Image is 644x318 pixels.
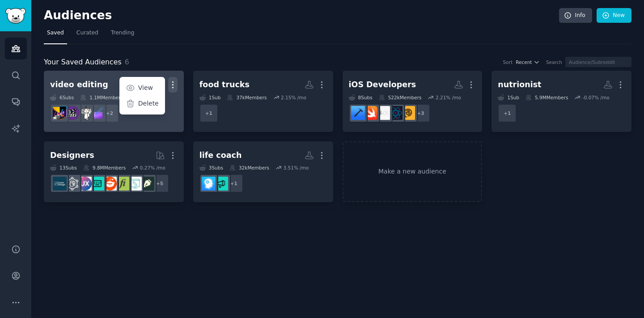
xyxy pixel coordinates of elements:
h2: Audiences [44,8,559,23]
a: iOS Developers8Subs522kMembers2.21% /mo+3AppDevelopersreactnativeiosdevswiftiOSProgramming [343,71,483,132]
input: Audience/Subreddit [565,57,631,67]
a: video editingViewDelete6Subs1.1MMembers2.50% /mo+2VideoEditingTipsvideographyVideoEditingRequests... [44,71,184,132]
a: Info [559,8,592,23]
span: Your Saved Audiences [44,57,122,68]
div: life coach [199,150,242,161]
div: 37k Members [227,94,267,101]
div: -0.07 % /mo [582,94,610,101]
a: Curated [73,26,102,44]
div: 522k Members [379,94,422,101]
a: life coach3Subs32kMembers3.51% /mo+1LifeCoachSnarklifecoach [193,141,333,203]
div: 32k Members [229,165,269,171]
div: Sort [503,59,513,65]
span: 6 [125,58,129,66]
img: AppDevelopers [401,106,415,120]
img: typography [115,177,129,191]
div: 13 Sub s [50,165,77,171]
img: learndesign [53,177,67,191]
p: View [138,83,153,93]
div: + 1 [225,174,243,193]
span: Trending [111,29,134,37]
div: iOS Developers [349,79,416,90]
img: VideoEditing [53,106,67,120]
p: Delete [138,99,159,108]
div: + 2 [100,104,119,123]
a: Saved [44,26,67,44]
div: + 1 [199,104,218,123]
div: + 1 [498,104,517,123]
div: + 5 [150,174,169,193]
img: iosdev [376,106,390,120]
img: VideoEditingRequests [65,106,79,120]
img: VideoEditingTips [90,106,104,120]
div: Designers [50,150,94,161]
span: Saved [47,29,64,37]
div: 3 Sub s [199,165,223,171]
div: video editing [50,79,108,90]
div: food trucks [199,79,250,90]
img: GummySearch logo [5,8,26,24]
div: 8 Sub s [349,94,373,101]
div: Search [546,59,562,65]
a: nutrionist1Sub5.9MMembers-0.07% /mo+1 [491,71,631,132]
div: 9.8M Members [83,165,126,171]
img: lifecoach [202,177,216,191]
a: Make a new audience [343,141,483,203]
div: 0.27 % /mo [140,165,165,171]
img: iOSProgramming [351,106,365,120]
div: 3.51 % /mo [284,165,309,171]
a: New [597,8,631,23]
div: 1 Sub [199,94,221,101]
div: 1.1M Members [80,94,123,101]
div: 2.15 % /mo [281,94,306,101]
img: web_design [128,177,142,191]
img: swift [364,106,377,120]
div: 5.9M Members [525,94,568,101]
div: 6 Sub s [50,94,74,101]
img: reactnative [389,106,402,120]
a: food trucks1Sub37kMembers2.15% /mo+1 [193,71,333,132]
img: graphic_design [140,177,154,191]
img: logodesign [103,177,117,191]
a: View [121,79,163,98]
span: Recent [516,59,532,65]
img: UXDesign [78,177,92,191]
div: 1 Sub [498,94,519,101]
img: LifeCoachSnark [214,177,228,191]
a: Designers13Subs9.8MMembers0.27% /mo+5graphic_designweb_designtypographylogodesignUI_DesignUXDesig... [44,141,184,203]
div: 2.21 % /mo [436,94,461,101]
a: Trending [108,26,137,44]
img: videography [78,106,92,120]
img: userexperience [65,177,79,191]
div: nutrionist [498,79,541,90]
span: Curated [76,29,98,37]
img: UI_Design [90,177,104,191]
div: + 3 [411,104,430,123]
button: Recent [516,59,540,65]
